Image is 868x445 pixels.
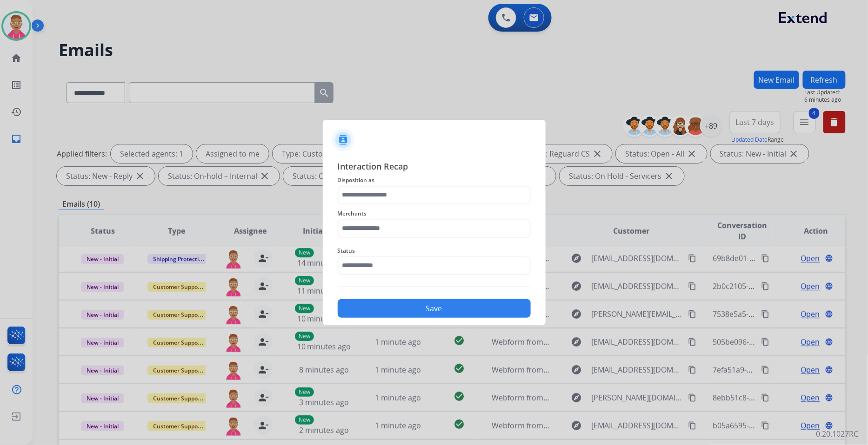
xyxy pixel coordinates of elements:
[332,129,354,151] img: contactIcon
[338,160,531,175] span: Interaction Recap
[338,286,531,287] img: contact-recap-line.svg
[338,299,531,318] button: Save
[338,245,531,256] span: Status
[816,428,859,439] p: 0.20.1027RC
[338,175,531,186] span: Disposition as
[338,208,531,219] span: Merchants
